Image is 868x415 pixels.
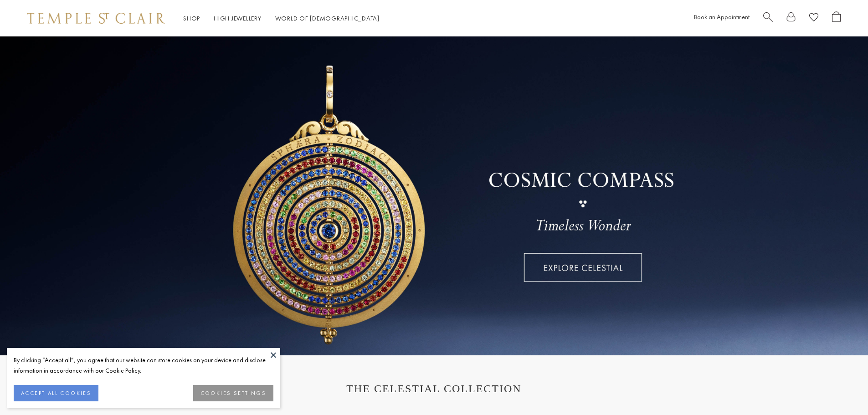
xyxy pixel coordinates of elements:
a: View Wishlist [809,11,818,26]
a: Book an Appointment [694,13,750,21]
img: Temple St. Clair [27,13,165,24]
a: World of [DEMOGRAPHIC_DATA]World of [DEMOGRAPHIC_DATA] [275,14,380,22]
button: ACCEPT ALL COOKIES [14,385,98,401]
a: ShopShop [183,14,200,22]
iframe: Gorgias live chat messenger [822,372,859,406]
nav: Main navigation [183,13,380,24]
a: Search [763,11,773,26]
h1: THE CELESTIAL COLLECTION [36,383,832,395]
button: COOKIES SETTINGS [193,385,273,401]
div: By clicking “Accept all”, you agree that our website can store cookies on your device and disclos... [14,355,273,376]
a: High JewelleryHigh Jewellery [214,14,262,22]
a: Open Shopping Bag [832,11,841,26]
